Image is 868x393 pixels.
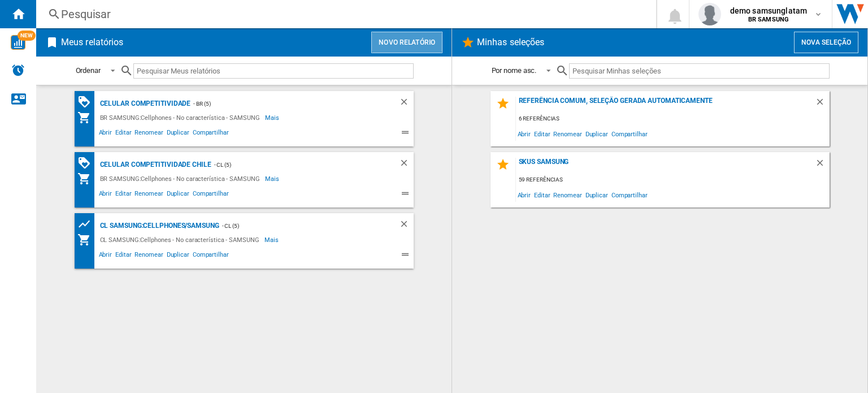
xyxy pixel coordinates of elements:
[265,111,281,124] span: Mais
[61,6,627,22] div: Pesquisar
[190,97,376,111] div: - BR (5)
[516,173,830,187] div: 59 referências
[77,156,97,170] div: Matriz de PROMOÇÕES
[77,172,97,185] div: Meu sortimento
[516,126,533,141] span: Abrir
[97,172,266,185] div: BR SAMSUNG:Cellphones - No característica - SAMSUNG
[133,127,164,141] span: Renomear
[76,66,101,75] div: Ordenar
[748,16,789,23] b: BR SAMSUNG
[165,188,191,202] span: Duplicar
[730,5,807,16] span: demo samsunglatam
[77,95,97,109] div: Matriz de PROMOÇÕES
[610,187,649,202] span: Compartilhar
[133,249,164,263] span: Renomear
[264,233,280,247] span: Mais
[211,158,376,172] div: - CL (5)
[133,63,414,79] input: Pesquisar Meus relatórios
[516,112,830,126] div: 6 referências
[165,127,191,141] span: Duplicar
[698,3,721,25] img: profile.jpg
[77,111,97,124] div: Meu sortimento
[815,97,830,112] div: Deletar
[97,233,265,247] div: CL SAMSUNG:Cellphones - No característica - SAMSUNG
[11,63,25,77] img: alerts-logo.svg
[219,219,376,233] div: - CL (5)
[77,233,97,247] div: Meu sortimento
[191,188,231,202] span: Compartilhar
[569,63,829,79] input: Pesquisar Minhas seleções
[399,219,414,233] div: Deletar
[77,217,97,231] div: Grade de preços de produtos
[552,126,583,141] span: Renomear
[97,188,114,202] span: Abrir
[532,126,552,141] span: Editar
[191,249,231,263] span: Compartilhar
[18,31,36,41] span: NEW
[114,249,133,263] span: Editar
[97,127,114,141] span: Abrir
[114,188,133,202] span: Editar
[97,219,219,233] div: CL SAMSUNG:Cellphones/SAMSUNG
[584,187,610,202] span: Duplicar
[59,32,126,53] h2: Meus relatórios
[97,249,114,263] span: Abrir
[516,158,815,173] div: Skus Samsung
[584,126,610,141] span: Duplicar
[97,111,266,124] div: BR SAMSUNG:Cellphones - No característica - SAMSUNG
[265,172,281,185] span: Mais
[492,66,537,75] div: Por nome asc.
[815,158,830,173] div: Deletar
[475,32,547,53] h2: Minhas seleções
[114,127,133,141] span: Editar
[794,32,858,53] button: Nova seleção
[165,249,191,263] span: Duplicar
[371,32,442,53] button: Novo relatório
[133,188,164,202] span: Renomear
[532,187,552,202] span: Editar
[97,158,211,172] div: Celular competitividade Chile
[516,97,815,112] div: Referência comum, seleção gerada automaticamente
[399,97,414,111] div: Deletar
[97,97,191,111] div: Celular competitividade
[11,35,25,50] img: wise-card.svg
[516,187,533,202] span: Abrir
[552,187,583,202] span: Renomear
[191,127,231,141] span: Compartilhar
[399,158,414,172] div: Deletar
[610,126,649,141] span: Compartilhar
